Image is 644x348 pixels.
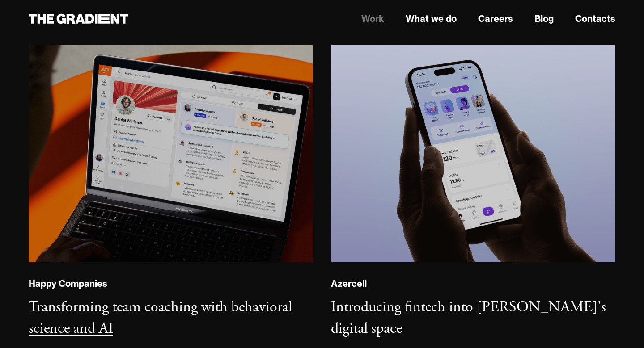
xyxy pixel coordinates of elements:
div: Azercell [331,278,367,289]
h3: Introducing fintech into [PERSON_NAME]'s digital space [331,298,606,338]
a: Contacts [575,12,615,25]
a: Blog [534,12,554,25]
a: Careers [478,12,513,25]
a: What we do [406,12,457,25]
a: Work [361,12,384,25]
h3: Transforming team coaching with behavioral science and AI [29,298,292,338]
div: Happy Companies [29,278,107,289]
